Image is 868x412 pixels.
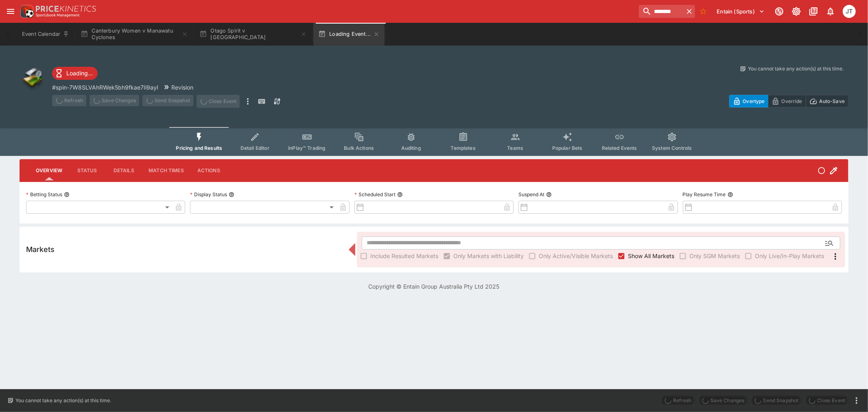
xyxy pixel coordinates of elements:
p: Overtype [743,97,765,105]
div: Event type filters [169,127,698,156]
p: Suspend At [518,191,544,198]
button: Overview [29,161,69,180]
span: Related Events [602,145,637,151]
button: Display Status [229,192,234,197]
button: Play Resume Time [728,192,733,197]
span: Teams [507,145,523,151]
p: Copy To Clipboard [52,83,158,92]
button: Details [105,161,142,180]
div: Start From [729,95,848,107]
button: Notifications [823,4,838,19]
button: Match Times [142,161,190,180]
span: System Controls [652,145,692,151]
img: PriceKinetics Logo [18,3,34,20]
h5: Markets [26,245,55,254]
div: Joshua Thomson [843,5,856,18]
p: You cannot take any action(s) at this time. [748,65,844,72]
input: search [639,5,684,18]
button: Select Tenant [712,5,770,18]
button: Overtype [729,95,768,107]
button: Auto-Save [806,95,848,107]
span: InPlay™ Trading [288,145,326,151]
p: Revision [171,83,193,92]
span: Popular Bets [552,145,583,151]
p: You cannot take any action(s) at this time. [15,397,111,404]
p: Display Status [190,191,227,198]
button: more [243,95,253,108]
img: other.png [20,65,46,91]
p: Play Resume Time [683,191,726,198]
button: more [852,396,861,405]
button: No Bookmarks [697,5,710,18]
button: Toggle light/dark mode [789,4,804,19]
button: Actions [190,161,227,180]
button: Scheduled Start [397,192,403,197]
span: Only Active/Visible Markets [539,252,613,260]
button: Otago Spirit v [GEOGRAPHIC_DATA] [195,23,312,46]
span: Detail Editor [241,145,269,151]
span: Show All Markets [628,252,674,260]
span: Only Markets with Liability [453,252,524,260]
span: Bulk Actions [344,145,374,151]
span: Only Live/In-Play Markets [755,252,824,260]
img: Sportsbook Management [36,13,80,17]
button: Canterbury Women v Manawatu Cyclones [76,23,193,46]
p: Loading... [66,69,93,77]
span: Include Resulted Markets [370,252,438,260]
p: Override [781,97,802,105]
span: Auditing [401,145,421,151]
span: Templates [451,145,476,151]
button: open drawer [3,4,18,19]
svg: More [831,252,840,261]
span: Pricing and Results [176,145,222,151]
button: Betting Status [64,192,70,197]
button: Connected to PK [772,4,787,19]
p: Scheduled Start [354,191,396,198]
button: Status [69,161,105,180]
button: Joshua Thomson [840,2,858,20]
p: Auto-Save [819,97,845,105]
span: Only SGM Markets [689,252,740,260]
img: PriceKinetics [36,6,96,12]
button: Documentation [806,4,821,19]
button: Suspend At [546,192,552,197]
button: Override [768,95,806,107]
button: Event Calendar [17,23,74,46]
button: Open [822,236,837,250]
p: Betting Status [26,191,62,198]
button: Loading Event... [313,23,385,46]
